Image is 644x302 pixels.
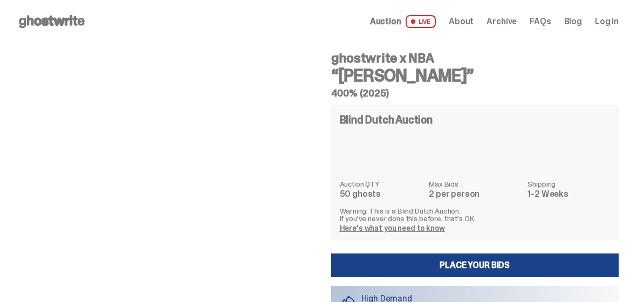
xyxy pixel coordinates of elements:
[370,15,436,28] a: Auction LIVE
[429,190,521,198] dd: 2 per person
[429,180,521,188] dt: Max Bids
[487,17,517,26] a: Archive
[340,223,445,233] a: Here's what you need to know
[340,190,423,198] dd: 50 ghosts
[564,17,582,26] a: Blog
[340,180,423,188] dt: Auction QTY
[530,17,551,26] a: FAQs
[406,15,436,28] span: LIVE
[331,67,619,84] h3: “[PERSON_NAME]”
[331,88,619,98] h5: 400% (2025)
[449,17,474,26] a: About
[527,190,610,198] dd: 1-2 Weeks
[595,17,619,26] a: Log in
[340,207,611,222] p: Warning: This is a Blind Dutch Auction. If you’ve never done this before, that’s OK.
[370,17,401,26] span: Auction
[331,52,619,65] h4: ghostwrite x NBA
[527,180,610,188] dt: Shipping
[340,114,433,125] h4: Blind Dutch Auction
[331,253,619,277] a: Place your Bids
